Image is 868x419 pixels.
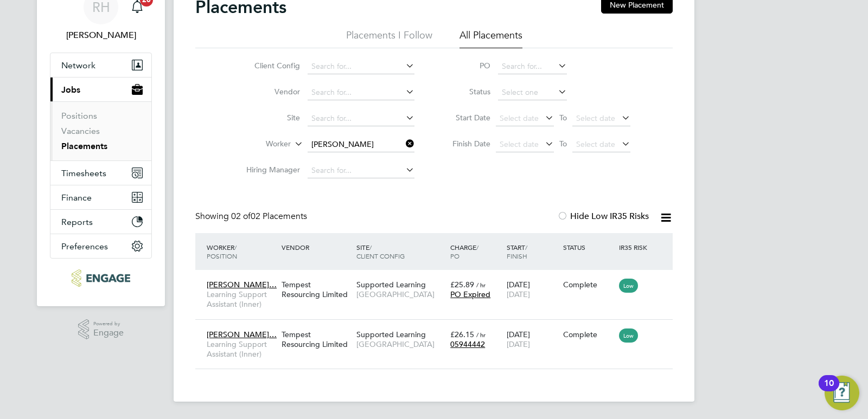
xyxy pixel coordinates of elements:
span: [PERSON_NAME]… [207,330,277,339]
div: Start [504,237,560,266]
button: Network [50,53,151,77]
div: Vendor [279,237,354,257]
div: IR35 Risk [616,237,654,257]
span: / PO [450,243,478,260]
button: Open Resource Center, 10 new notifications [825,376,859,410]
span: PO Expired [450,289,490,299]
label: Start Date [442,113,490,123]
a: Go to home page [50,269,152,287]
label: Client Config [238,61,300,70]
input: Search for... [308,85,414,100]
a: [PERSON_NAME]…Learning Support Assistant (Inner)Tempest Resourcing LimitedSupported Learning[GEOG... [204,324,673,333]
span: / Position [207,243,237,260]
div: Worker [204,237,279,266]
input: Search for... [498,59,567,74]
span: Supported Learning [356,280,426,289]
div: Jobs [50,101,151,160]
input: Select one [498,85,567,100]
span: / Client Config [356,243,405,260]
div: Tempest Resourcing Limited [279,274,354,305]
span: £25.89 [450,280,474,289]
span: Rufena Haque [50,29,152,42]
div: Status [560,237,617,257]
a: Positions [61,111,97,121]
span: 02 of [231,211,251,222]
input: Search for... [308,137,414,152]
div: Tempest Resourcing Limited [279,324,354,354]
li: Placements I Follow [346,29,432,48]
span: Timesheets [61,168,106,178]
span: Finance [61,192,92,203]
span: To [556,111,570,125]
img: ncclondon-logo-retina.png [72,269,130,287]
label: Vendor [238,87,300,96]
div: Showing [195,211,309,222]
span: Preferences [61,241,108,252]
span: 02 Placements [231,211,307,222]
label: Hide Low IR35 Risks [557,211,649,222]
button: Timesheets [50,161,151,185]
span: 05944442 [450,339,485,349]
a: Vacancies [61,126,100,136]
span: / hr [476,281,486,289]
span: Learning Support Assistant (Inner) [207,289,276,309]
div: 10 [824,383,834,397]
button: Reports [50,210,151,234]
label: Status [442,87,490,96]
div: [DATE] [504,274,560,305]
a: Placements [61,141,107,151]
span: Powered by [93,319,124,328]
button: Preferences [50,234,151,258]
span: [GEOGRAPHIC_DATA] [356,339,445,349]
div: [DATE] [504,324,560,354]
span: Select date [500,113,539,123]
label: Worker [228,139,291,150]
span: Select date [576,113,615,123]
span: £26.15 [450,330,474,339]
span: Network [61,60,95,70]
input: Search for... [308,59,414,74]
label: Hiring Manager [238,165,300,175]
label: PO [442,61,490,70]
span: [DATE] [507,289,530,299]
span: Select date [576,139,615,149]
span: Learning Support Assistant (Inner) [207,339,276,359]
div: Complete [563,280,614,289]
span: Engage [93,328,124,338]
label: Finish Date [442,139,490,149]
label: Site [238,113,300,123]
span: [PERSON_NAME]… [207,280,277,289]
li: All Placements [459,29,522,48]
a: Powered byEngage [78,319,124,340]
span: Supported Learning [356,330,426,339]
span: / hr [476,331,486,339]
span: / Finish [507,243,527,260]
span: [DATE] [507,339,530,349]
input: Search for... [308,111,414,126]
div: Site [354,237,448,266]
div: Charge [448,237,504,266]
span: Jobs [61,85,80,95]
span: Low [619,279,638,293]
span: Select date [500,139,539,149]
span: Low [619,328,638,343]
button: Finance [50,185,151,209]
span: [GEOGRAPHIC_DATA] [356,289,445,299]
a: [PERSON_NAME]…Learning Support Assistant (Inner)Tempest Resourcing LimitedSupported Learning[GEOG... [204,274,673,283]
span: To [556,137,570,151]
button: Jobs [50,78,151,101]
div: Complete [563,330,614,339]
span: Reports [61,217,93,227]
input: Search for... [308,163,414,178]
